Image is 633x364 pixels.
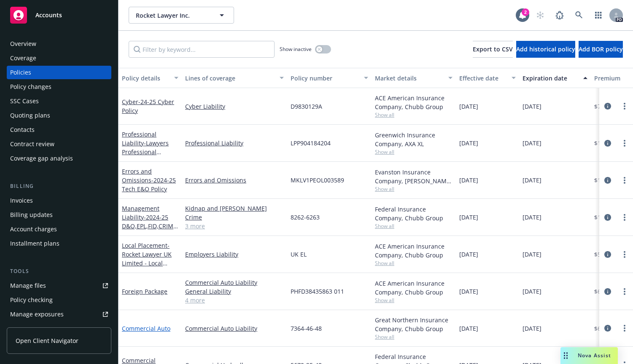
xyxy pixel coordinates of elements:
a: Start snowing [532,7,549,24]
span: $70,921.00 [594,102,625,111]
div: Market details [375,74,443,83]
span: Accounts [35,12,62,19]
div: Lines of coverage [185,74,275,83]
div: Coverage [10,51,36,65]
div: Policies [10,66,31,79]
a: 4 more [185,296,284,305]
span: D9830129A [291,102,322,111]
a: more [620,101,630,111]
span: - 2024-25 D&O,EPL,FID,CRIME, K&R [122,213,178,239]
span: Show inactive [280,45,312,53]
span: - 24-25 Cyber Policy [122,98,174,115]
a: Policies [7,66,111,79]
span: - Lawyers Professional Liability [122,139,169,165]
span: Show all [375,185,453,193]
a: Invoices [7,194,111,207]
span: UK EL [291,250,307,259]
a: Management Liability [122,204,178,239]
div: Policy details [122,74,169,83]
span: Show all [375,148,453,155]
span: Show all [375,260,453,267]
a: Policy changes [7,80,111,94]
a: Commercial Auto Liability [185,278,284,287]
span: [DATE] [523,139,541,147]
span: [DATE] [459,102,478,111]
a: more [620,323,630,333]
div: Drag to move [560,347,571,364]
div: Account charges [10,222,57,236]
span: [DATE] [459,213,478,222]
div: Manage files [10,279,46,292]
span: PHFD38435863 011 [291,287,344,296]
span: Show all [375,111,453,118]
a: SSC Cases [7,94,111,108]
div: Installment plans [10,237,59,250]
span: 7364-46-48 [291,324,322,333]
a: Account charges [7,222,111,236]
div: Billing updates [10,208,53,222]
div: Invoices [10,194,33,207]
a: Contract review [7,137,111,151]
button: Market details [372,68,456,88]
a: more [620,175,630,185]
div: Coverage gap analysis [10,152,73,165]
span: $6,523.00 [594,324,621,333]
div: Overview [10,37,36,51]
a: more [620,286,630,297]
div: Effective date [459,74,506,83]
a: Policy checking [7,293,111,307]
span: [DATE] [523,102,541,111]
a: more [620,249,630,260]
div: 2 [522,8,529,16]
span: Show all [375,222,453,230]
a: Search [571,7,587,24]
span: [DATE] [459,250,478,259]
div: ACE American Insurance Company, Chubb Group [375,279,453,297]
a: Accounts [7,3,111,27]
div: Tools [7,267,111,276]
div: Great Northern Insurance Company, Chubb Group [375,316,453,333]
a: Billing updates [7,208,111,222]
a: Errors and Omissions [122,167,176,193]
div: Premium [594,74,629,83]
a: circleInformation [603,138,613,148]
div: Greenwich Insurance Company, AXA XL [375,131,453,148]
a: General Liability [185,287,284,296]
button: Rocket Lawyer Inc. [129,7,234,24]
a: Kidnap and [PERSON_NAME] [185,204,284,213]
span: [DATE] [459,176,478,185]
div: Billing [7,182,111,190]
a: circleInformation [603,249,613,260]
span: [DATE] [523,287,541,296]
a: Local Placement [122,241,175,294]
div: Federal Insurance Company, Chubb Group [375,205,453,222]
span: $197,239.00 [594,213,628,222]
a: 3 more [185,222,284,230]
span: Manage exposures [7,308,111,321]
button: Policy number [287,68,372,88]
a: Manage files [7,279,111,292]
button: Lines of coverage [182,68,287,88]
span: LPP904184204 [291,139,331,147]
span: Open Client Navigator [16,336,78,345]
a: Coverage [7,51,111,65]
button: Add historical policy [516,41,575,58]
span: Add historical policy [516,45,575,53]
span: [DATE] [523,324,541,333]
div: SSC Cases [10,94,39,108]
span: Rocket Lawyer Inc. [136,11,209,20]
input: Filter by keyword... [129,41,275,58]
span: MKLV1PEOL003589 [291,176,344,185]
a: Crime [185,213,284,222]
span: [DATE] [459,287,478,296]
a: more [620,212,630,222]
button: Effective date [456,68,519,88]
div: Contract review [10,137,54,151]
button: Export to CSV [473,41,513,58]
a: Installment plans [7,237,111,250]
span: Export to CSV [473,45,513,53]
span: $5,039.00 [594,250,621,259]
div: Policy changes [10,80,51,94]
a: circleInformation [603,175,613,185]
span: 8262-6263 [291,213,320,222]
